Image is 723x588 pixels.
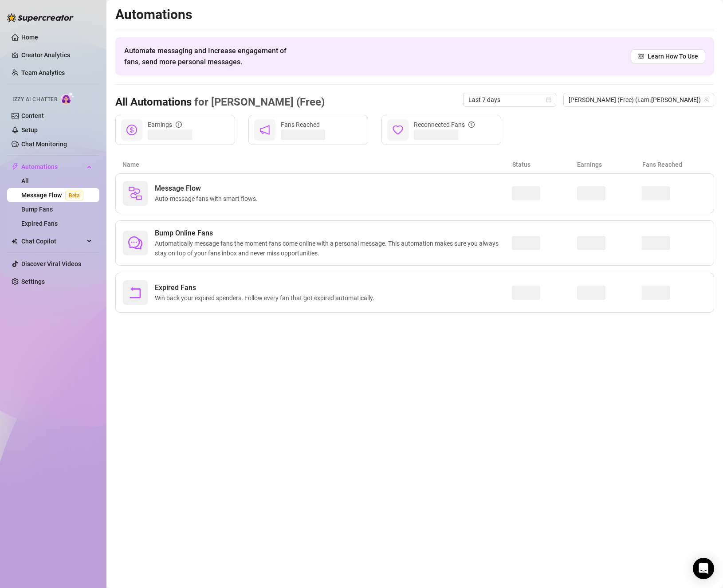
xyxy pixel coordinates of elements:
[7,13,74,22] img: logo-BBDzfeDw.svg
[21,278,45,285] a: Settings
[281,121,320,128] span: Fans Reached
[638,53,644,59] span: read
[21,206,53,213] a: Bump Fans
[21,69,65,76] a: Team Analytics
[21,260,81,267] a: Discover Viral Videos
[259,125,270,135] span: notification
[155,183,261,194] span: Message Flow
[648,51,698,61] span: Learn How To Use
[21,126,38,133] a: Setup
[21,177,29,184] a: All
[65,191,83,200] span: Beta
[12,163,19,170] span: thunderbolt
[569,93,709,106] span: Ellie (Free) (i.am.ellie)
[155,194,261,204] span: Auto-message fans with smart flows.
[21,141,67,148] a: Chat Monitoring
[21,234,84,248] span: Chat Copilot
[21,160,84,174] span: Automations
[468,122,475,128] span: info-circle
[642,160,707,169] article: Fans Reached
[704,97,709,102] span: team
[126,125,137,135] span: dollar
[128,286,142,300] span: rollback
[148,120,182,129] div: Earnings
[115,95,325,110] h3: All Automations
[155,228,512,239] span: Bump Online Fans
[12,238,17,244] img: Chat Copilot
[393,125,403,135] span: heart
[124,45,295,67] span: Automate messaging and Increase engagement of fans, send more personal messages.
[61,92,75,105] img: AI Chatter
[128,186,142,200] img: svg%3e
[21,112,44,119] a: Content
[115,6,714,23] h2: Automations
[21,192,87,199] a: Message FlowBeta
[693,558,714,579] div: Open Intercom Messenger
[176,122,182,128] span: info-circle
[192,96,325,108] span: for [PERSON_NAME] (Free)
[21,220,58,227] a: Expired Fans
[577,160,642,169] article: Earnings
[21,34,38,41] a: Home
[631,49,705,63] a: Learn How To Use
[21,48,92,62] a: Creator Analytics
[128,236,142,250] span: comment
[12,95,57,104] span: Izzy AI Chatter
[512,160,577,169] article: Status
[155,282,378,293] span: Expired Fans
[155,293,378,303] span: Win back your expired spenders. Follow every fan that got expired automatically.
[468,93,551,106] span: Last 7 days
[414,120,475,129] div: Reconnected Fans
[546,97,551,102] span: calendar
[122,160,512,169] article: Name
[155,239,512,258] span: Automatically message fans the moment fans come online with a personal message. This automation m...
